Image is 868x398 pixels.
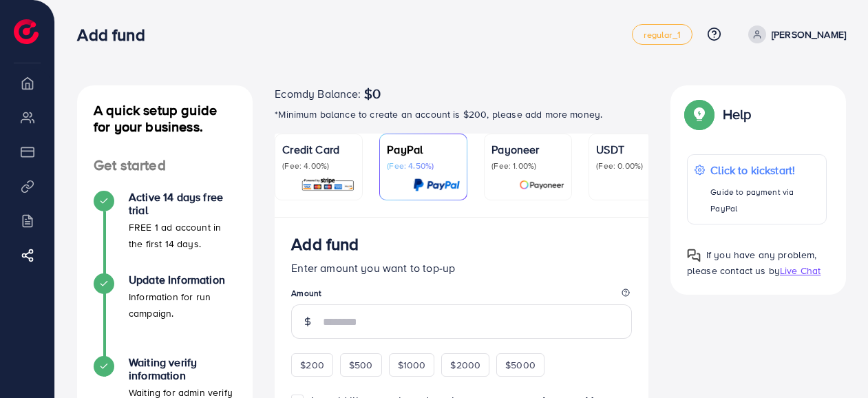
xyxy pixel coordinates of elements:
[129,356,236,382] h4: Waiting verify information
[596,160,669,171] p: (Fee: 0.00%)
[77,273,253,356] li: Update Information
[743,25,846,43] a: [PERSON_NAME]
[491,160,564,171] p: (Fee: 1.00%)
[282,160,355,171] p: (Fee: 4.00%)
[387,160,460,171] p: (Fee: 4.50%)
[129,273,236,286] h4: Update Information
[413,177,460,193] img: card
[710,184,819,217] p: Guide to payment via PayPal
[301,177,355,193] img: card
[77,102,253,135] h4: A quick setup guide for your business.
[710,162,819,178] p: Click to kickstart!
[275,106,648,123] p: *Minimum balance to create an account is $200, please add more money.
[723,106,752,123] p: Help
[450,358,480,372] span: $2000
[77,157,253,174] h4: Get started
[77,25,156,45] h3: Add fund
[519,177,564,193] img: card
[780,264,821,277] span: Live Chat
[129,219,236,252] p: FREE 1 ad account in the first 14 days.
[632,24,692,45] a: regular_1
[364,85,381,102] span: $0
[291,260,632,276] p: Enter amount you want to top-up
[291,234,359,254] h3: Add fund
[129,191,236,217] h4: Active 14 days free trial
[300,358,324,372] span: $200
[14,19,39,44] img: logo
[398,358,426,372] span: $1000
[687,102,712,127] img: Popup guide
[687,249,701,262] img: Popup guide
[129,289,236,322] p: Information for run campaign.
[291,287,632,304] legend: Amount
[282,141,355,158] p: Credit Card
[275,85,361,102] span: Ecomdy Balance:
[644,30,680,39] span: regular_1
[596,141,669,158] p: USDT
[387,141,460,158] p: PayPal
[772,26,846,43] p: [PERSON_NAME]
[349,358,373,372] span: $500
[491,141,564,158] p: Payoneer
[77,191,253,273] li: Active 14 days free trial
[505,358,536,372] span: $5000
[687,248,817,277] span: If you have any problem, please contact us by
